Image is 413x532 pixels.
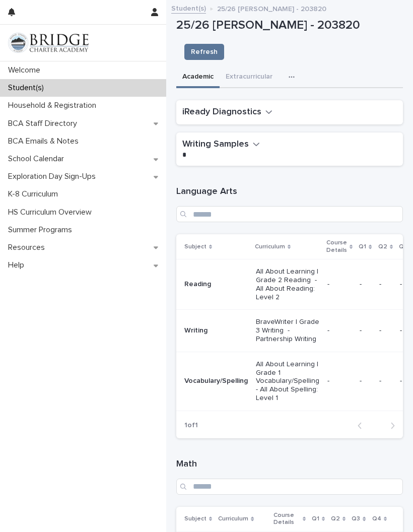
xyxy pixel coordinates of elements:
p: - [379,377,392,385]
button: Next [376,421,403,430]
p: School Calendar [4,154,72,164]
p: Q4 [372,513,381,524]
p: Q3 [352,513,360,524]
h2: Writing Samples [182,139,249,151]
p: All About Learning | Grade 1 Vocabulary/Spelling - All About Spelling: Level 1 [256,360,319,403]
p: - [400,377,412,385]
p: - [400,326,412,335]
p: - [379,326,392,335]
p: Curriculum [218,513,248,524]
p: Q1 [312,513,319,524]
a: Student(s) [171,2,206,14]
p: HS Curriculum Overview [4,208,100,217]
p: Q2 [378,241,387,252]
p: Course Details [273,510,300,528]
p: Course Details [326,237,347,256]
p: Curriculum [255,241,285,252]
p: Subject [184,241,206,252]
p: Q1 [359,241,366,252]
p: Subject [184,513,206,524]
button: iReady Diagnostics [182,106,272,118]
button: Academic [176,67,220,88]
p: Q3 [399,241,407,252]
p: Exploration Day Sign-Ups [4,172,104,181]
span: Refresh [191,47,218,57]
p: - [379,280,392,289]
button: Back [350,421,376,430]
p: Q2 [331,513,340,524]
input: Search [176,206,403,222]
p: - [360,280,371,289]
p: - [327,377,352,385]
p: K-8 Curriculum [4,189,66,199]
p: - [327,280,352,289]
h1: Math [176,458,403,471]
p: Help [4,260,32,270]
img: V1C1m3IdTEidaUdm9Hs0 [8,33,89,53]
button: Refresh [184,44,224,60]
p: Summer Programs [4,225,80,235]
h1: Language Arts [176,186,403,198]
p: Welcome [4,65,48,75]
p: Resources [4,243,53,252]
h2: iReady Diagnostics [182,106,261,118]
p: Writing [184,326,248,335]
p: - [327,326,352,335]
p: - [400,280,412,289]
p: Reading [184,280,248,289]
button: Writing Samples [182,139,260,151]
input: Search [176,479,403,495]
p: Student(s) [4,83,52,93]
p: - [360,377,371,385]
p: Household & Registration [4,101,104,110]
button: Extracurricular [220,67,279,88]
p: Vocabulary/Spelling [184,377,248,385]
p: - [360,326,371,335]
p: 25/26 [PERSON_NAME] - 203820 [217,3,326,14]
p: BCA Staff Directory [4,119,85,128]
p: All About Learning | Grade 2 Reading - All About Reading: Level 2 [256,268,319,301]
p: BCA Emails & Notes [4,137,87,146]
p: 25/26 [PERSON_NAME] - 203820 [176,18,403,33]
p: BraveWriter | Grade 3 Writing - Partnership Writing [256,318,319,343]
p: 1 of 1 [176,413,206,438]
